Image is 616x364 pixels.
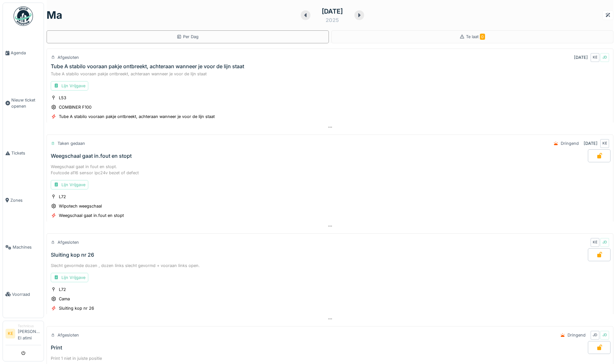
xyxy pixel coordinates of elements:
[12,291,41,297] span: Voorraad
[590,238,600,247] div: KE
[600,139,609,148] div: KE
[47,9,62,21] h1: ma
[58,140,85,146] div: Taken gedaan
[574,54,588,60] div: [DATE]
[18,324,41,328] div: Technicus
[3,29,44,76] a: Agenda
[600,331,609,340] div: JD
[3,177,44,224] a: Zones
[600,53,609,62] div: JD
[59,194,66,200] div: L72
[11,50,41,56] span: Agenda
[59,104,92,110] div: COMBINER F100
[584,140,598,146] div: [DATE]
[466,34,485,39] span: Te laat
[58,239,79,245] div: Afgesloten
[58,332,79,338] div: Afgesloten
[59,113,215,120] div: Tube A stabilo vooraan pakje ontbreekt, achteraan wanneer je voor de lijn staat
[13,244,41,250] span: Machines
[590,331,600,340] div: JD
[59,286,66,293] div: L72
[590,53,600,62] div: KE
[600,238,609,247] div: JD
[5,329,15,338] li: KE
[10,197,41,203] span: Zones
[51,71,609,77] div: Tube A stabilo vooraan pakje ontbreekt, achteraan wanneer je voor de lijn staat
[11,97,41,109] span: Nieuw ticket openen
[51,273,88,282] div: Lijn Vrijgave
[177,34,199,40] div: Per Dag
[561,140,579,146] div: Dringend
[3,76,44,130] a: Nieuw ticket openen
[51,81,88,91] div: Lijn Vrijgave
[58,54,79,60] div: Afgesloten
[51,63,244,70] div: Tube A stabilo vooraan pakje ontbreekt, achteraan wanneer je voor de lijn staat
[51,164,609,176] div: Weegschaal gaat in fout en stopt. Foutcode a116 sensor ipc24v bezet of defect
[322,6,343,16] div: [DATE]
[326,16,339,24] div: 2025
[51,153,132,159] div: Weegschaal gaat in.fout en stopt
[59,95,66,101] div: L53
[51,345,62,351] div: Print
[3,271,44,318] a: Voorraad
[3,224,44,271] a: Machines
[59,296,70,302] div: Cama
[51,262,609,269] div: Slecht gevormde dozen , dozen links slecht gevormd + vooraan links open.
[51,355,609,361] div: Print 1 niet in juiste positie
[59,305,94,311] div: Sluiting kop nr 26
[480,34,485,40] span: 0
[59,203,102,209] div: Wipotech weegschaal
[11,150,41,156] span: Tickets
[3,130,44,177] a: Tickets
[59,212,124,219] div: Weegschaal gaat in.fout en stopt
[51,252,94,258] div: Sluiting kop nr 26
[51,180,88,189] div: Lijn Vrijgave
[14,6,33,26] img: Badge_color-CXgf-gQk.svg
[18,324,41,344] li: [PERSON_NAME] El atimi
[5,324,41,345] a: KE Technicus[PERSON_NAME] El atimi
[567,332,586,338] div: Dringend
